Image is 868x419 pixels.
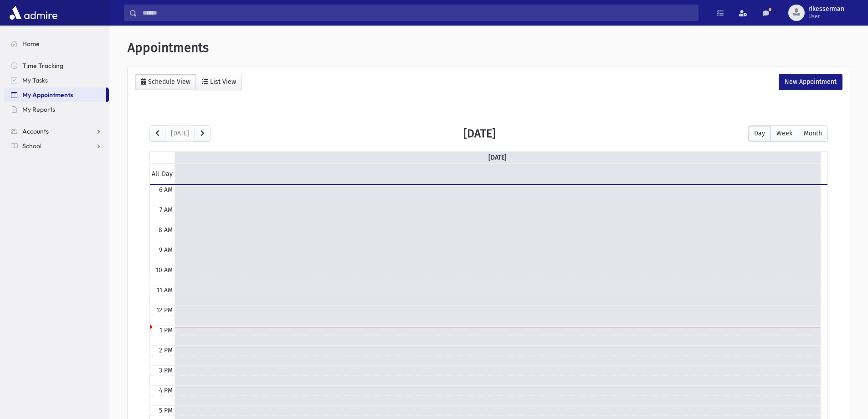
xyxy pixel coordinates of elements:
[157,225,175,235] div: 8 AM
[770,125,798,142] button: Week
[22,76,48,84] span: My Tasks
[808,5,844,13] span: rlkesserman
[135,74,196,90] a: Schedule View
[196,74,242,90] a: List View
[158,205,175,215] div: 7 AM
[146,78,190,86] div: Schedule View
[157,185,175,195] div: 6 AM
[154,265,175,275] div: 10 AM
[4,124,109,139] a: Accounts
[150,169,175,179] span: All-Day
[157,366,175,375] div: 3 PM
[165,125,195,142] button: [DATE]
[208,78,236,86] div: List View
[155,285,175,295] div: 11 AM
[4,88,106,102] a: My Appointments
[158,326,175,335] div: 1 PM
[4,58,109,73] a: Time Tracking
[157,386,175,395] div: 4 PM
[487,152,508,163] a: [DATE]
[22,91,73,99] span: My Appointments
[463,127,496,140] h2: [DATE]
[748,125,771,142] button: Day
[4,139,109,153] a: School
[22,62,63,70] span: Time Tracking
[157,245,175,255] div: 9 AM
[7,4,60,22] img: AdmirePro
[4,36,109,51] a: Home
[22,142,41,150] span: School
[808,13,844,20] span: User
[4,102,109,117] a: My Reports
[4,73,109,88] a: My Tasks
[149,125,165,142] button: prev
[22,127,49,135] span: Accounts
[128,40,209,55] span: Appointments
[195,125,211,142] button: next
[22,40,40,48] span: Home
[137,5,698,21] input: Search
[22,105,55,114] span: My Reports
[157,346,175,355] div: 2 PM
[798,125,828,142] button: Month
[157,406,175,415] div: 5 PM
[154,305,175,315] div: 12 PM
[779,74,842,90] div: New Appointment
